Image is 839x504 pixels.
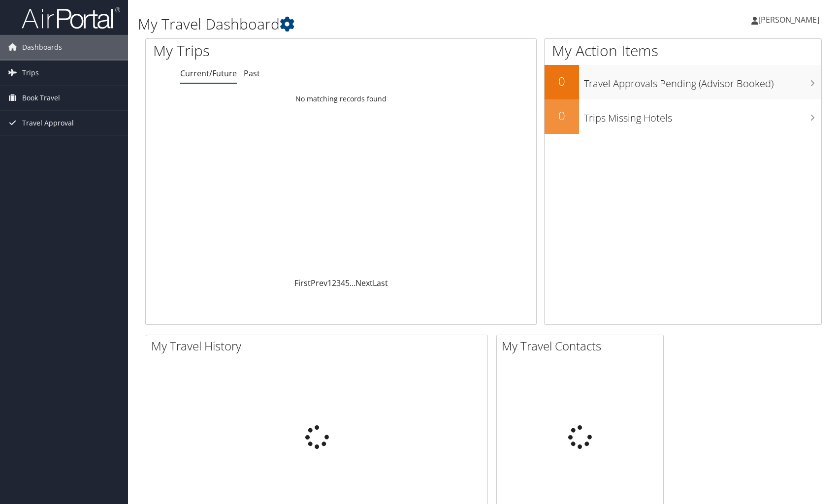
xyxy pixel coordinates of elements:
a: First [294,278,311,288]
span: [PERSON_NAME] [758,14,819,25]
h2: My Travel Contacts [502,338,663,354]
a: Current/Future [180,68,237,79]
td: No matching records found [146,90,536,108]
a: [PERSON_NAME] [751,5,829,34]
a: 0Travel Approvals Pending (Advisor Booked) [545,65,821,99]
h3: Travel Approvals Pending (Advisor Booked) [584,72,821,91]
img: airportal-logo.png [22,6,120,30]
span: Travel Approval [22,111,74,135]
span: Trips [22,61,39,85]
a: Next [355,278,373,288]
a: Past [244,68,260,79]
a: 0Trips Missing Hotels [545,99,821,134]
a: 3 [336,278,341,288]
span: … [350,278,355,288]
h2: 0 [545,107,579,124]
a: 4 [341,278,345,288]
h3: Trips Missing Hotels [584,106,821,125]
a: 1 [327,278,332,288]
h1: My Trips [153,40,366,61]
a: Last [373,278,388,288]
a: Prev [311,278,327,288]
h1: My Travel Dashboard [138,14,599,34]
h1: My Action Items [545,40,821,61]
span: Book Travel [22,86,60,110]
h2: My Travel History [151,338,487,354]
span: Dashboards [22,35,62,60]
a: 2 [332,278,336,288]
a: 5 [345,278,350,288]
h2: 0 [545,73,579,90]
